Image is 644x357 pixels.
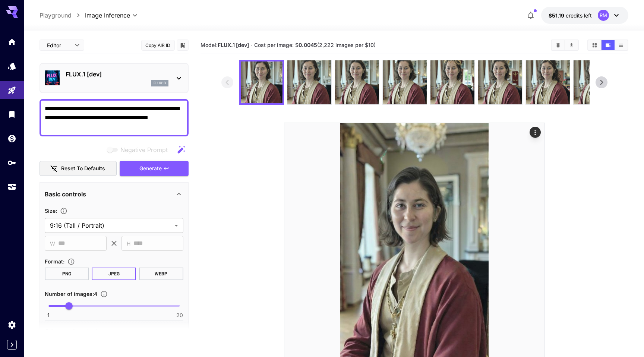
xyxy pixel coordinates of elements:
span: Generate [139,164,162,173]
button: Adjust the dimensions of the generated image by specifying its width and height in pixels, or sel... [57,207,70,215]
button: Show images in video view [602,40,615,50]
a: Playground [40,11,72,20]
span: Negative Prompt [120,145,168,154]
img: 9k= [478,60,522,104]
div: Show images in grid viewShow images in video viewShow images in list view [587,40,628,51]
div: Home [7,37,16,47]
img: Z [287,60,331,104]
button: Show images in list view [615,40,628,50]
div: API Keys [7,158,16,167]
button: Clear Images [552,40,565,50]
b: FLUX.1 [dev] [218,42,249,48]
div: Playground [7,86,16,95]
span: Cost per image: $ (2,222 images per $10) [254,42,376,48]
span: 9:16 (Tall / Portrait) [50,221,171,230]
div: Settings [7,320,16,329]
button: Choose the file format for the output image. [64,258,78,265]
button: PNG [45,268,89,280]
button: Download All [565,40,578,50]
img: 9k= [383,60,427,104]
button: Reset to defaults [40,161,117,176]
p: Basic controls [45,190,86,199]
span: W [50,239,55,248]
button: WEBP [139,268,183,280]
span: Format : [45,258,64,265]
img: 2Q== [574,60,618,104]
span: Negative prompts are not compatible with the selected model. [105,145,174,154]
button: Expand sidebar [7,340,17,350]
div: FLUX.1 [dev]flux1d [45,67,183,89]
span: Number of images : 4 [45,291,97,297]
b: 0.0045 [299,42,317,48]
div: Usage [7,182,16,192]
button: Add to library [179,41,186,50]
button: JPEG [92,268,136,280]
nav: breadcrumb [40,11,85,20]
span: 1 [47,312,50,319]
p: flux1d [154,80,166,86]
span: Image Inference [85,11,130,20]
div: Basic controls [45,185,183,203]
div: Models [7,61,16,71]
button: Copy AIR ID [141,40,175,51]
img: 9k= [430,60,474,104]
span: H [127,239,130,248]
span: Editor [47,41,70,49]
img: Z [526,60,570,104]
span: Model: [201,42,249,48]
button: Show images in grid view [588,40,601,50]
span: Size : [45,208,57,214]
div: Actions [530,127,541,138]
span: $51.19 [549,12,566,19]
span: credits left [566,12,592,19]
img: 2Q== [335,60,379,104]
div: $51.18839 [549,12,592,19]
button: Generate [120,161,188,176]
span: 20 [176,312,183,319]
img: Z [241,61,282,103]
div: Wallet [7,134,16,143]
div: Clear ImagesDownload All [551,40,579,51]
button: Specify how many images to generate in a single request. Each image generation will be charged se... [97,290,111,298]
p: · [250,41,252,50]
div: RM [598,10,609,21]
p: FLUX.1 [dev] [66,70,168,79]
div: Library [7,110,16,119]
button: $51.18839RM [541,7,628,24]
